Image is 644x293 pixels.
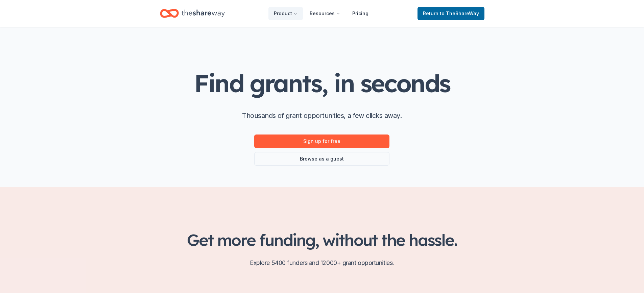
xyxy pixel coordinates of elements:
[268,7,303,20] button: Product
[347,7,374,20] a: Pricing
[160,5,225,21] a: Home
[423,9,479,18] span: Return
[268,5,374,21] nav: Main
[254,135,389,148] a: Sign up for free
[440,10,479,16] span: to TheShareWay
[304,7,345,20] button: Resources
[254,152,389,166] a: Browse as a guest
[418,7,484,20] a: Returnto TheShareWay
[242,110,402,121] p: Thousands of grant opportunities, a few clicks away.
[194,70,450,97] h1: Find grants, in seconds
[160,258,484,268] p: Explore 5400 funders and 12000+ grant opportunities.
[160,230,484,249] h2: Get more funding, without the hassle.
